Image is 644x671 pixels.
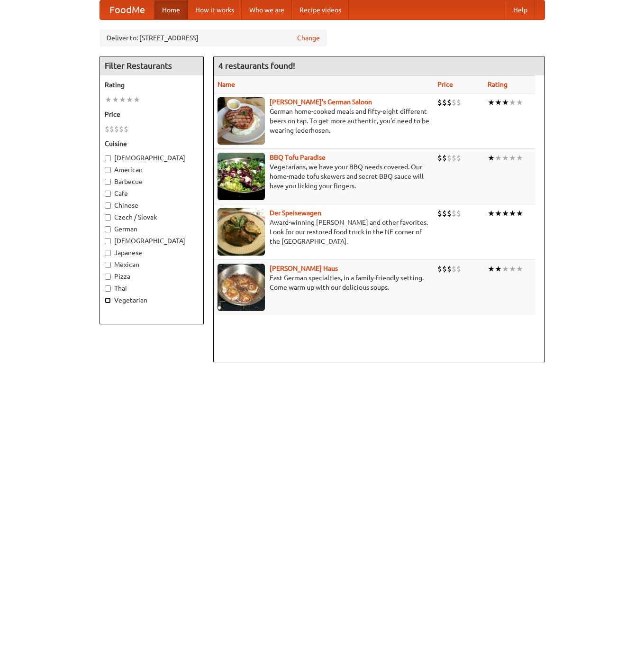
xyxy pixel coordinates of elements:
li: $ [452,264,456,274]
input: Mexican [105,262,111,268]
h4: Filter Restaurants [100,56,203,75]
li: ★ [502,264,509,274]
input: [DEMOGRAPHIC_DATA] [105,155,111,161]
li: $ [124,124,128,134]
li: $ [447,208,452,219]
li: ★ [488,153,495,163]
li: $ [442,208,447,219]
li: ★ [488,264,495,274]
li: $ [447,97,452,108]
li: ★ [516,264,523,274]
li: ★ [509,208,516,219]
label: Chinese [105,201,199,210]
li: $ [437,153,442,163]
li: ★ [119,94,126,105]
li: ★ [509,97,516,108]
label: Mexican [105,260,199,269]
input: Japanese [105,250,111,256]
a: Help [506,0,535,19]
li: ★ [495,208,502,219]
a: Price [437,81,453,88]
a: FoodMe [100,0,154,19]
li: $ [456,208,461,219]
li: $ [456,153,461,163]
input: Cafe [105,191,111,197]
a: Name [218,81,235,88]
h5: Price [105,110,199,119]
label: Pizza [105,272,199,281]
li: $ [119,124,124,134]
li: ★ [488,97,495,108]
input: Thai [105,285,111,292]
li: ★ [516,208,523,219]
li: ★ [112,94,119,105]
label: [DEMOGRAPHIC_DATA] [105,236,199,246]
li: ★ [502,208,509,219]
h5: Rating [105,80,199,90]
input: Barbecue [105,179,111,185]
div: Deliver to: [STREET_ADDRESS] [100,29,327,46]
label: Thai [105,284,199,293]
li: $ [114,124,119,134]
li: $ [442,264,447,274]
a: Der Speisewagen [270,209,321,217]
li: $ [452,97,456,108]
label: American [105,165,199,175]
li: $ [437,208,442,219]
li: ★ [495,97,502,108]
a: Rating [488,81,508,88]
a: BBQ Tofu Paradise [270,154,326,161]
img: esthers.jpg [218,97,265,145]
p: German home-cooked meals and fifty-eight different beers on tap. To get more authentic, you'd nee... [218,107,430,135]
label: German [105,224,199,234]
li: ★ [488,208,495,219]
li: ★ [509,264,516,274]
label: Cafe [105,189,199,198]
a: Home [154,0,188,19]
a: Who we are [242,0,292,19]
p: Vegetarians, we have your BBQ needs covered. Our home-made tofu skewers and secret BBQ sauce will... [218,162,430,191]
li: ★ [516,153,523,163]
li: ★ [509,153,516,163]
input: German [105,226,111,232]
a: How it works [188,0,242,19]
li: $ [447,264,452,274]
li: $ [442,97,447,108]
input: [DEMOGRAPHIC_DATA] [105,238,111,244]
ng-pluralize: 4 restaurants found! [218,61,295,70]
label: Japanese [105,248,199,257]
li: ★ [495,264,502,274]
a: Recipe videos [292,0,349,19]
b: [PERSON_NAME] Haus [270,265,338,272]
label: Vegetarian [105,295,199,305]
li: ★ [502,97,509,108]
li: $ [452,153,456,163]
li: $ [442,153,447,163]
li: $ [437,97,442,108]
li: $ [456,97,461,108]
img: tofuparadise.jpg [218,153,265,200]
li: $ [105,124,109,134]
li: ★ [502,153,509,163]
li: ★ [495,153,502,163]
input: Pizza [105,274,111,280]
li: $ [456,264,461,274]
a: Change [297,33,320,43]
li: ★ [105,94,112,105]
input: Czech / Slovak [105,214,111,221]
li: $ [437,264,442,274]
label: Czech / Slovak [105,212,199,222]
li: $ [447,153,452,163]
input: Chinese [105,202,111,209]
p: Award-winning [PERSON_NAME] and other favorites. Look for our restored food truck in the NE corne... [218,218,430,246]
li: ★ [516,97,523,108]
a: [PERSON_NAME]'s German Saloon [270,98,372,106]
li: ★ [133,94,140,105]
img: kohlhaus.jpg [218,264,265,311]
p: East German specialties, in a family-friendly setting. Come warm up with our delicious soups. [218,273,430,292]
input: Vegetarian [105,297,111,303]
label: Barbecue [105,177,199,186]
input: American [105,167,111,173]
